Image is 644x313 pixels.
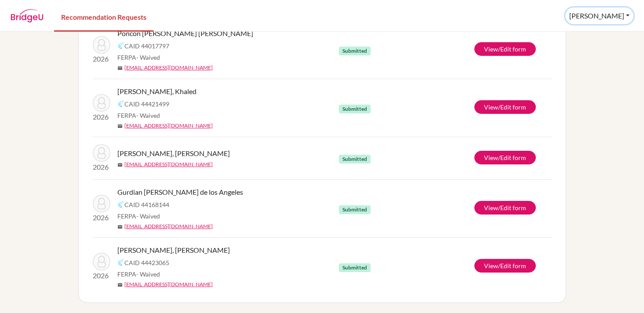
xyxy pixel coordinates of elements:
[124,280,213,288] a: [EMAIL_ADDRESS][DOMAIN_NAME]
[474,151,536,164] a: View/Edit form
[124,41,169,51] span: CAID 44017797
[93,212,110,223] p: 2026
[11,9,44,22] img: BridgeU logo
[124,222,213,230] a: [EMAIL_ADDRESS][DOMAIN_NAME]
[339,263,371,272] span: Submitted
[93,94,110,112] img: Shehab Waked, Khaled
[339,155,371,164] span: Submitted
[117,28,253,39] span: Poncon [PERSON_NAME] [PERSON_NAME]
[54,1,153,32] a: Recommendation Requests
[124,99,169,109] span: CAID 44421499
[117,42,124,49] img: Common App logo
[117,162,123,167] span: mail
[136,212,160,220] span: - Waived
[124,258,169,267] span: CAID 44423065
[117,259,124,266] img: Common App logo
[117,245,230,255] span: [PERSON_NAME], [PERSON_NAME]
[136,270,160,278] span: - Waived
[474,42,536,56] a: View/Edit form
[124,122,213,130] a: [EMAIL_ADDRESS][DOMAIN_NAME]
[93,162,110,172] p: 2026
[117,187,243,197] span: Gurdian [PERSON_NAME] de los Angeles
[117,100,124,107] img: Common App logo
[93,270,110,281] p: 2026
[474,100,536,114] a: View/Edit form
[474,201,536,215] a: View/Edit form
[117,148,230,159] span: [PERSON_NAME], [PERSON_NAME]
[339,47,371,55] span: Submitted
[93,195,110,212] img: Gurdian Tercero, Keymi de los Angeles
[93,54,110,64] p: 2026
[124,200,169,209] span: CAID 44168144
[117,111,160,120] span: FERPA
[93,253,110,270] img: Delgado Cardenal, Gabriel Alejandro
[136,112,160,119] span: - Waived
[93,144,110,162] img: Spiro Ramos, Leonardo John
[565,7,633,24] button: [PERSON_NAME]
[93,112,110,122] p: 2026
[117,201,124,208] img: Common App logo
[117,53,160,62] span: FERPA
[124,160,213,168] a: [EMAIL_ADDRESS][DOMAIN_NAME]
[474,259,536,273] a: View/Edit form
[117,282,123,288] span: mail
[117,124,123,129] span: mail
[124,64,213,72] a: [EMAIL_ADDRESS][DOMAIN_NAME]
[339,205,371,214] span: Submitted
[117,66,123,71] span: mail
[117,211,160,221] span: FERPA
[117,269,160,279] span: FERPA
[117,86,196,97] span: [PERSON_NAME], Khaled
[136,54,160,61] span: - Waived
[339,105,371,113] span: Submitted
[93,36,110,54] img: Poncon Sanson, Claire Isabelle
[117,224,123,229] span: mail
